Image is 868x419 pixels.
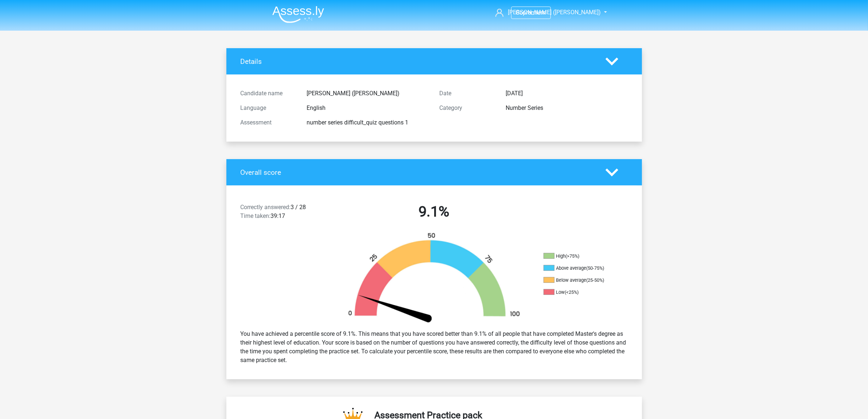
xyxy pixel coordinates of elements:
li: Above average [544,265,616,272]
span: Correctly answered: [241,204,291,211]
li: Low [544,289,616,296]
div: You have achieved a percentile score of 9.1%. This means that you have scored better than 9.1% of... [235,327,633,368]
div: English [301,104,434,112]
div: [DATE] [501,89,633,98]
div: (>75%) [566,253,580,259]
li: Below average [544,277,616,284]
img: 9.368dbdf3dc12.png [336,232,533,324]
h4: Overall score [241,168,595,177]
div: (50-75%) [587,265,604,271]
span: [PERSON_NAME] ([PERSON_NAME]) [508,9,601,16]
div: 3 / 28 39:17 [235,203,335,223]
h4: Details [241,57,595,66]
div: Assessment [235,118,301,127]
span: premium [523,9,546,16]
div: [PERSON_NAME] ([PERSON_NAME]) [301,89,434,98]
li: High [544,253,616,260]
a: [PERSON_NAME] ([PERSON_NAME]) [493,8,602,17]
a: Gopremium [511,8,550,18]
img: Assessly [272,6,324,23]
span: Go [516,9,523,16]
div: (25-50%) [587,277,604,283]
h2: 9.1% [340,203,528,220]
div: Number Series [501,104,633,112]
div: number series difficult_quiz questions 1 [301,118,434,127]
span: Time taken: [241,212,271,219]
div: Candidate name [235,89,301,98]
div: Language [235,104,301,112]
div: Date [434,89,501,98]
div: Category [434,104,501,112]
div: (<25%) [565,289,579,295]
